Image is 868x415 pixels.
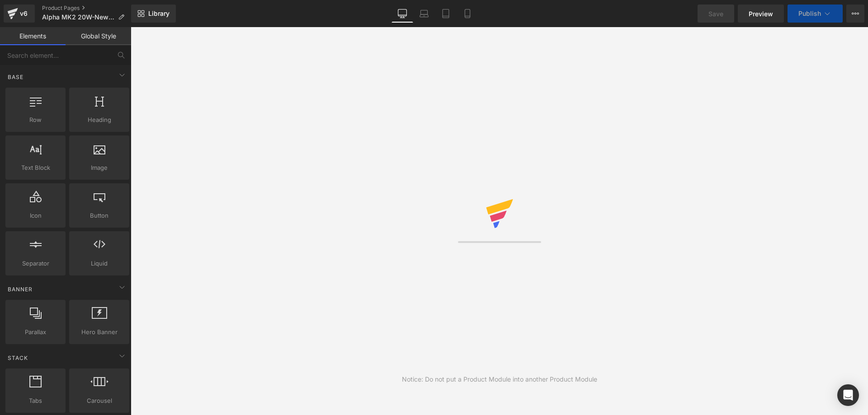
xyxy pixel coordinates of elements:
span: Row [8,115,63,125]
a: Preview [738,5,784,23]
a: Product Pages [42,5,132,12]
button: More [846,5,864,23]
a: Tablet [435,5,457,23]
a: New Library [131,5,176,23]
span: Carousel [72,396,127,406]
span: Publish [798,10,821,17]
span: Separator [8,259,63,268]
a: Laptop [413,5,435,23]
span: Hero Banner [72,327,127,337]
span: Tabs [8,396,63,406]
span: Stack [7,354,29,362]
div: Open Intercom Messenger [837,384,859,406]
span: Parallax [8,327,63,337]
span: Liquid [72,259,127,268]
span: Text Block [8,163,63,173]
span: Button [72,211,127,220]
button: Publish [788,5,843,23]
a: Global Style [66,27,131,45]
span: Library [148,9,170,18]
span: Alpha MK2 20W-Newest [42,14,114,21]
span: Image [72,163,127,173]
span: Save [708,9,723,19]
a: Desktop [392,5,413,23]
span: Base [7,73,24,81]
span: Heading [72,115,127,125]
a: Mobile [457,5,478,23]
div: v6 [18,8,29,19]
span: Icon [8,211,63,220]
span: Banner [7,285,33,294]
div: Notice: Do not put a Product Module into another Product Module [402,374,597,384]
a: v6 [4,5,35,23]
span: Preview [749,9,773,19]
